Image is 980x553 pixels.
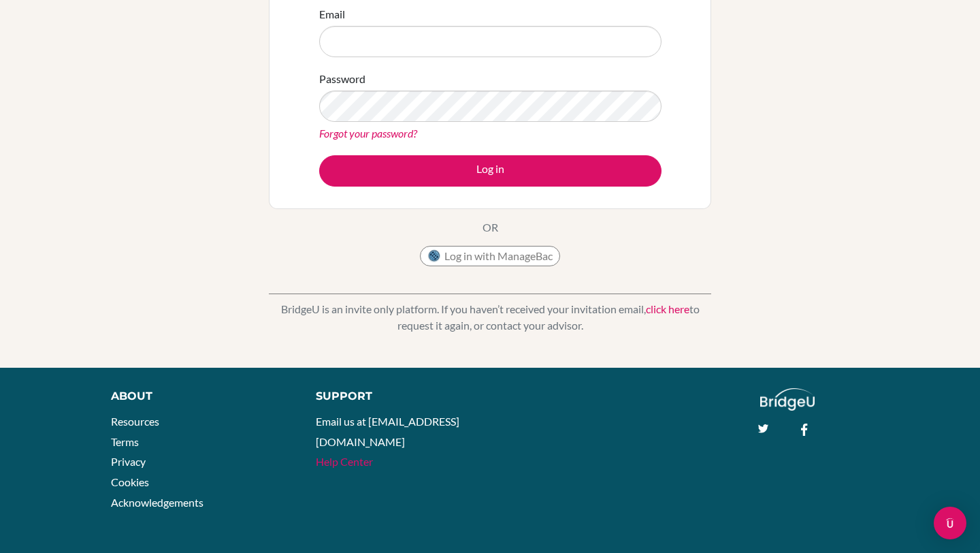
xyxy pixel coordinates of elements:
a: Help Center [316,455,373,468]
label: Password [319,71,365,87]
button: Log in [319,155,661,187]
a: Privacy [111,455,146,468]
button: Log in with ManageBac [420,246,560,266]
a: click here [646,302,689,315]
img: logo_white@2x-f4f0deed5e89b7ecb1c2cc34c3e3d731f90f0f143d5ea2071677605dd97b5244.png [760,388,815,411]
a: Forgot your password? [319,127,417,140]
p: BridgeU is an invite only platform. If you haven’t received your invitation email, to request it ... [269,301,711,334]
label: Email [319,6,345,22]
div: About [111,388,285,405]
div: Support [316,388,476,405]
a: Cookies [111,475,149,488]
a: Acknowledgements [111,496,203,509]
a: Email us at [EMAIL_ADDRESS][DOMAIN_NAME] [316,415,459,448]
div: Open Intercom Messenger [934,507,966,539]
a: Resources [111,415,159,428]
p: OR [483,219,498,236]
a: Terms [111,435,139,448]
